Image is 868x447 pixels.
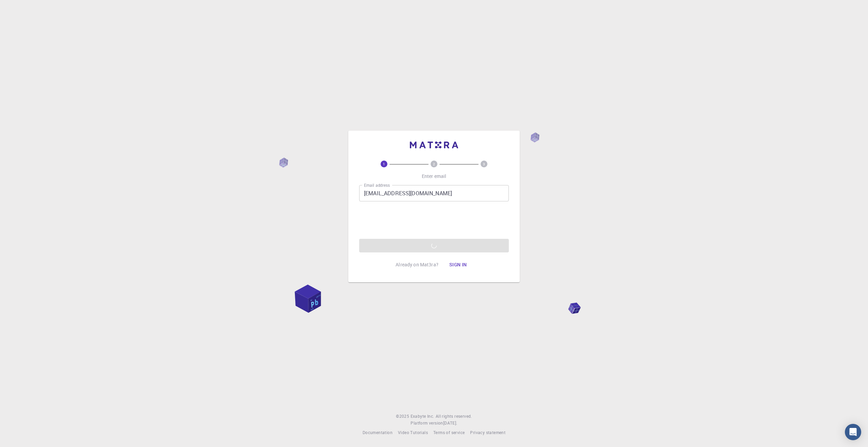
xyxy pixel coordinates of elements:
p: Already on Mat3ra? [396,261,438,268]
span: Terms of service [433,430,465,435]
span: Exabyte Inc. [411,413,434,419]
span: Privacy statement [470,430,505,435]
text: 2 [433,162,435,166]
iframe: reCAPTCHA [382,207,486,233]
label: Email address [364,182,390,188]
span: Documentation [363,430,393,435]
div: Open Intercom Messenger [845,424,861,440]
span: © 2025 [396,413,410,420]
span: Video Tutorials [398,430,428,435]
p: Enter email [422,173,447,180]
text: 1 [383,162,385,166]
a: [DATE]. [443,420,457,427]
text: 3 [483,162,485,166]
a: Terms of service [433,429,465,436]
span: [DATE] . [443,420,457,426]
a: Video Tutorials [398,429,428,436]
a: Privacy statement [470,429,505,436]
button: Sign in [444,258,472,271]
a: Exabyte Inc. [411,413,434,420]
span: Platform version [411,420,443,427]
span: All rights reserved. [436,413,472,420]
a: Documentation [363,429,393,436]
